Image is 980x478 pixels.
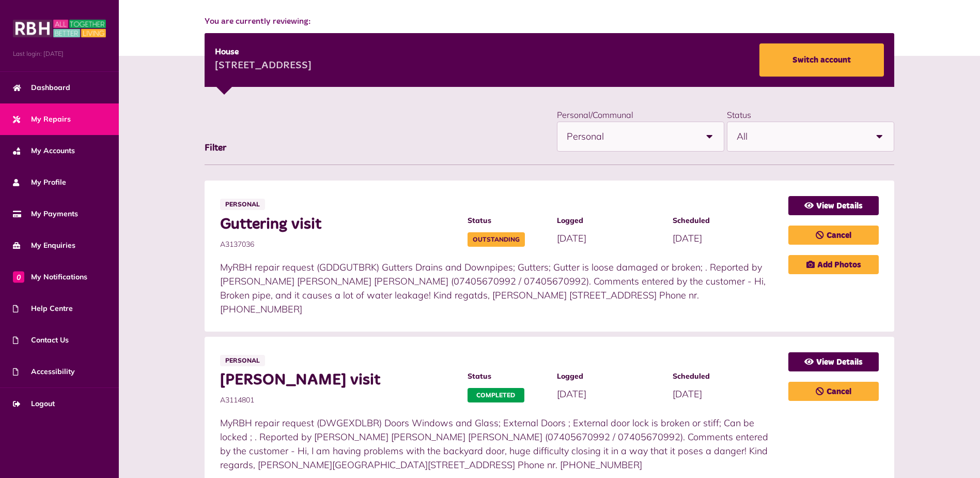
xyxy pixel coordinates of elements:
[788,196,879,215] a: View Details
[215,58,312,74] div: [STREET_ADDRESS]
[220,215,457,234] span: Guttering visit
[673,388,702,400] span: [DATE]
[220,395,457,406] span: A3114801
[13,82,70,93] span: Dashboard
[788,255,879,274] a: Add Photos
[13,271,24,282] span: 0
[220,199,265,210] span: Personal
[13,177,66,188] span: My Profile
[557,215,662,226] span: Logged
[13,335,69,346] span: Contact Us
[13,303,73,314] span: Help Centre
[759,43,884,77] a: Switch account
[215,46,312,58] div: House
[220,239,457,250] span: A3137036
[205,16,895,28] span: You are currently reviewing:
[567,122,695,151] span: Personal
[673,215,778,226] span: Scheduled
[13,398,55,409] span: Logout
[468,388,524,402] span: Completed
[220,371,457,390] span: [PERSON_NAME] visit
[220,416,779,472] p: MyRBH repair request (DWGEXDLBR) Doors Windows and Glass; External Doors ; External door lock is ...
[788,382,879,401] a: Cancel
[220,355,265,366] span: Personal
[13,272,87,282] span: My Notifications
[13,208,78,219] span: My Payments
[737,122,865,151] span: All
[673,232,702,244] span: [DATE]
[673,371,778,382] span: Scheduled
[557,110,633,120] label: Personal/Communal
[557,371,662,382] span: Logged
[468,232,525,247] span: Outstanding
[205,143,226,153] span: Filter
[788,352,879,371] a: View Details
[13,240,75,251] span: My Enquiries
[788,226,879,245] a: Cancel
[13,114,71,125] span: My Repairs
[468,215,547,226] span: Status
[13,49,106,58] span: Last login: [DATE]
[468,371,547,382] span: Status
[13,366,75,377] span: Accessibility
[557,388,586,400] span: [DATE]
[727,110,751,120] label: Status
[557,232,586,244] span: [DATE]
[220,260,779,316] p: MyRBH repair request (GDDGUTBRK) Gutters Drains and Downpipes; Gutters; Gutter is loose damaged o...
[13,145,75,156] span: My Accounts
[13,18,106,39] img: MyRBH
